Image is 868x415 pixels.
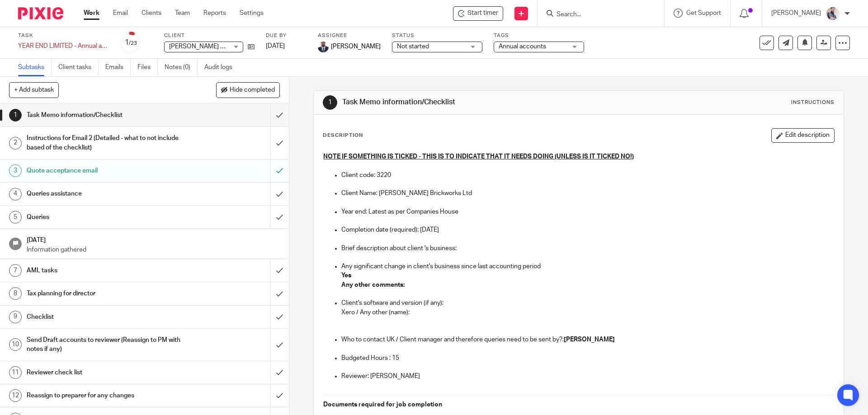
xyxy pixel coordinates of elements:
[169,43,262,50] span: [PERSON_NAME] Brickworks Ltd
[9,109,22,121] div: 1
[771,9,821,18] p: [PERSON_NAME]
[323,95,337,110] div: 1
[494,32,584,39] label: Tags
[341,262,834,271] p: Any significant change in client's business since last accounting period
[323,154,634,160] u: NOTE IF SOMETHING IS TICKED - THIS IS TO INDICATE THAT IT NEEDS DOING (UNLESS IS IT TICKED NO!)
[9,188,22,201] div: 4
[58,59,99,76] a: Client tasks
[18,59,52,76] a: Subtasks
[27,187,183,201] h1: Queries assistance
[341,298,834,308] p: Client's software and version (if any):
[323,401,442,408] strong: Documents required for job completion
[27,108,183,122] h1: Task Memo information/Checklist
[9,137,22,149] div: 2
[341,207,834,216] p: Year end: Latest as per Companies House
[204,59,239,76] a: Audit logs
[240,9,264,18] a: Settings
[686,10,721,16] span: Get Support
[165,59,198,76] a: Notes (0)
[18,32,108,39] label: Task
[203,9,226,18] a: Reports
[27,389,183,402] h1: Reassign to preparer for any changes
[341,282,405,288] strong: Any other comments:
[499,43,546,50] span: Annual accounts
[453,6,503,21] div: D J Clarke Brickworks Ltd - YEAR END LIMITED - Annual accounts and CT600 return (limited companies)
[9,82,59,98] button: + Add subtask
[113,9,128,18] a: Email
[266,32,307,39] label: Due by
[397,43,429,50] span: Not started
[9,211,22,224] div: 5
[27,287,183,300] h1: Tax planning for director
[564,336,615,343] strong: [PERSON_NAME]
[318,42,329,52] img: WhatsApp%20Image%202022-05-18%20at%206.27.04%20PM.jpeg
[18,7,63,19] img: Pixie
[341,354,834,363] p: Budgeted Hours : 15
[27,233,280,245] h1: [DATE]
[9,264,22,277] div: 7
[556,11,637,19] input: Search
[125,37,137,48] div: 1
[9,389,22,402] div: 12
[137,59,158,76] a: Files
[105,59,131,76] a: Emails
[791,99,835,106] div: Instructions
[341,372,834,381] p: Reviewer: [PERSON_NAME]
[826,6,840,21] img: Pixie%2002.jpg
[27,164,183,177] h1: Quote acceptance email
[9,311,22,323] div: 9
[341,335,834,344] p: Who to contact UK / Client manager and therefore queries need to be sent by?:
[318,32,381,39] label: Assignee
[216,82,280,98] button: Hide completed
[27,245,280,254] p: Information gathered
[341,244,834,253] p: Brief description about client 's business:
[27,264,183,277] h1: AML tasks
[142,9,161,18] a: Clients
[129,41,137,46] small: /23
[266,43,285,49] span: [DATE]
[342,98,598,107] h1: Task Memo information/Checklist
[771,128,835,143] button: Edit description
[9,338,22,351] div: 10
[230,87,275,94] span: Hide completed
[27,310,183,324] h1: Checklist
[18,42,108,51] div: YEAR END LIMITED - Annual accounts and CT600 return (limited companies)
[175,9,190,18] a: Team
[341,189,834,198] p: Client Name: [PERSON_NAME] Brickworks Ltd
[27,131,183,154] h1: Instructions for Email 2 (Detailed - what to not include based of the checklist)
[164,32,255,39] label: Client
[341,272,351,279] strong: Yes
[9,164,22,177] div: 3
[323,132,363,139] p: Description
[27,366,183,379] h1: Reviewer check list
[27,210,183,224] h1: Queries
[392,32,482,39] label: Status
[9,287,22,300] div: 8
[331,42,381,51] span: [PERSON_NAME]
[341,171,834,180] p: Client code: 3220
[27,333,183,356] h1: Send Draft accounts to reviewer (Reassign to PM with notes if any)
[341,225,834,234] p: Completion date (required): [DATE]
[84,9,99,18] a: Work
[467,9,498,18] span: Start timer
[341,308,834,317] p: Xero / Any other (name):
[9,366,22,379] div: 11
